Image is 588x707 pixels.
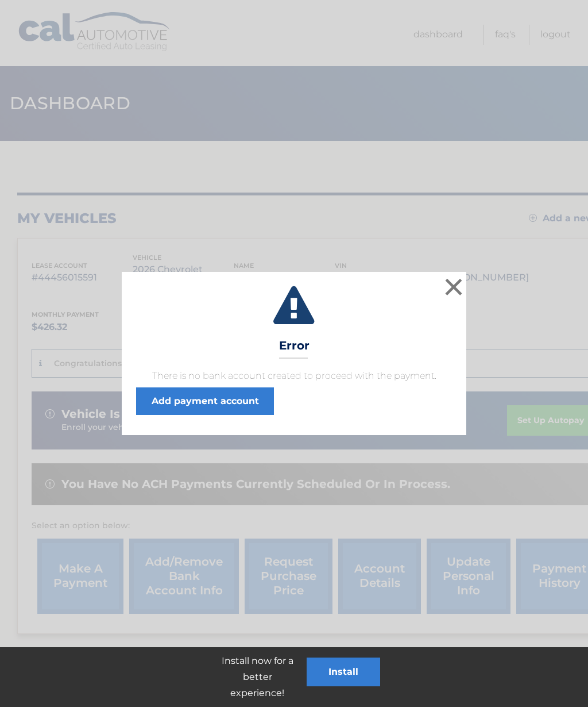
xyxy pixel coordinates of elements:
p: There is no bank account created to proceed with the payment. [136,369,452,383]
button: × [442,275,465,298]
a: Add payment account [136,387,274,415]
h3: Error [279,339,310,359]
p: Install now for a better experience! [208,653,307,701]
button: Install [307,658,380,686]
